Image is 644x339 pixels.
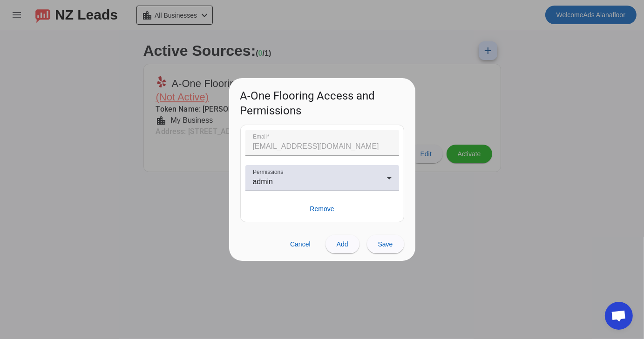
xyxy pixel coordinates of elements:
div: Open chat [605,302,633,330]
mat-label: Permissions [253,169,283,175]
button: Remove [245,200,399,217]
span: Save [378,240,393,248]
span: admin [253,178,273,186]
button: Cancel [283,235,318,253]
button: Add [325,235,359,253]
mat-label: Email [253,134,267,140]
span: Remove [310,204,334,213]
button: Save [367,235,404,253]
h1: A-One Flooring Access and Permissions [229,78,415,124]
span: Add [337,240,348,248]
span: Cancel [290,240,311,248]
